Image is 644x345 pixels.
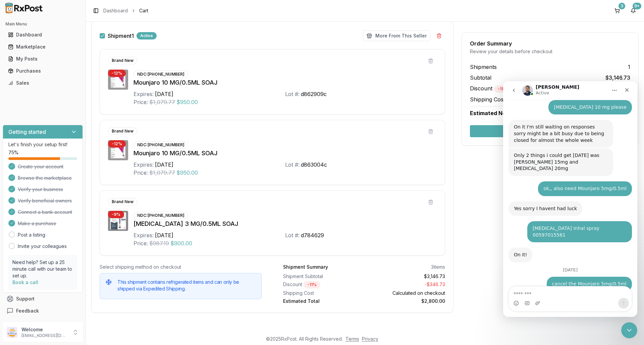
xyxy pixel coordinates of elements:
[283,273,362,280] div: Shipment Subtotal
[362,336,378,342] a: Privacy
[301,231,324,239] div: d784629
[628,5,639,16] button: 9+
[149,169,175,177] span: $1,079.77
[470,74,491,82] span: Subtotal
[5,41,80,53] a: Marketplace
[5,21,80,27] h2: Main Menu
[285,90,300,98] div: Lot #:
[283,281,362,288] div: Discount
[139,7,148,14] span: Cart
[283,264,328,270] div: Shipment Summary
[108,57,137,64] div: Brand New
[8,44,77,50] div: Marketplace
[8,141,77,148] p: Let's finish your setup first!
[5,77,80,89] a: Sales
[8,56,77,62] div: My Posts
[470,125,630,137] button: Secure Checkout
[8,128,46,136] h3: Getting started
[133,169,148,177] div: Price:
[285,161,300,169] div: Lot #:
[155,90,173,98] div: [DATE]
[18,163,63,170] span: Create your account
[8,149,18,156] span: 75 %
[8,68,77,74] div: Purchases
[108,127,137,135] div: Brand New
[367,281,445,288] div: - $346.73
[3,305,83,317] button: Feedback
[605,74,630,82] span: $3,146.73
[133,78,437,87] div: Mounjaro 10 MG/0.5ML SOAJ
[18,209,72,215] span: Connect a bank account
[133,98,148,106] div: Price:
[470,110,529,116] span: Estimated Net Charge
[133,231,154,239] div: Expires:
[103,7,148,14] nav: breadcrumb
[149,239,169,247] span: $987.19
[108,211,124,218] div: - 9 %
[7,327,17,338] img: User avatar
[470,85,511,92] span: Discount
[8,31,77,38] div: Dashboard
[470,63,497,71] span: Shipments
[18,220,56,227] span: Make a purchase
[612,5,623,16] button: 3
[470,48,630,55] div: Review your details before checkout
[367,298,445,305] div: $2,800.00
[18,175,72,181] span: Browse the marketplace
[628,63,630,71] span: 1
[16,308,39,314] span: Feedback
[3,78,83,88] button: Sales
[108,211,128,231] img: Trulicity 3 MG/0.5ML SOAJ
[367,290,445,296] div: Calculated on checkout
[133,161,154,169] div: Expires:
[304,281,320,288] div: - 11 %
[18,197,72,204] span: Verify beneficial owners
[133,219,437,229] div: [MEDICAL_DATA] 3 MG/0.5ML SOAJ
[21,333,68,338] p: [EMAIL_ADDRESS][DOMAIN_NAME]
[133,239,148,247] div: Price:
[100,264,262,270] div: Select shipping method on checkout
[18,232,45,238] a: Post a listing
[108,140,126,148] div: - 12 %
[137,32,157,39] div: Active
[285,231,300,239] div: Lot #:
[494,85,511,93] div: - 11 %
[108,70,128,90] img: Mounjaro 10 MG/0.5ML SOAJ
[5,29,80,41] a: Dashboard
[301,161,327,169] div: d863004c
[155,161,173,169] div: [DATE]
[133,212,188,219] div: NDC: [PHONE_NUMBER]
[3,41,83,52] button: Marketplace
[367,273,445,280] div: $3,146.73
[633,3,641,9] div: 9+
